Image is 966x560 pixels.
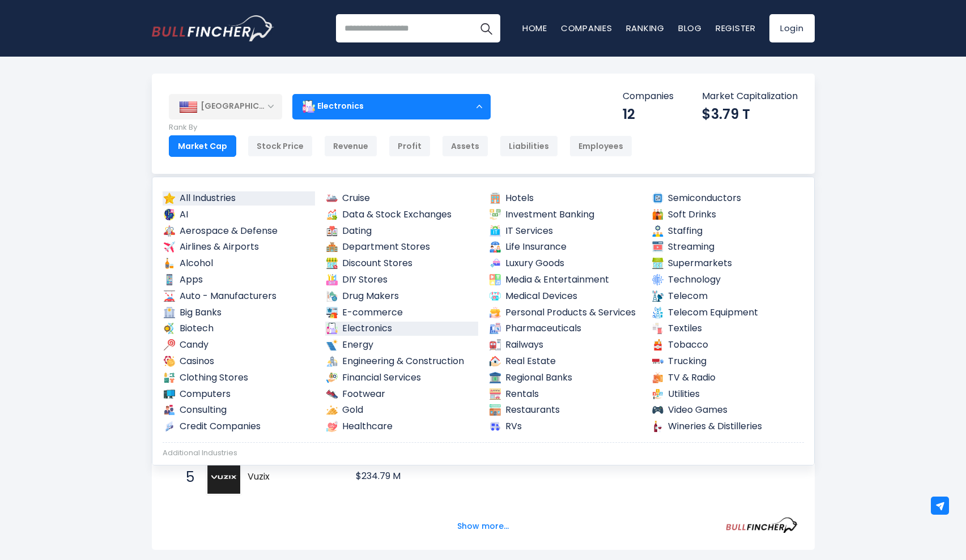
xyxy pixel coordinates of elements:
a: E-commerce [325,306,478,320]
a: Regional Banks [488,371,641,385]
a: Telecom [651,289,804,303]
a: Advertising [163,464,316,478]
a: Blog [678,22,702,34]
a: Medical Devices [488,289,641,303]
a: Real Estate [488,354,641,369]
a: Alcohol [163,257,316,271]
a: Go to homepage [152,15,274,41]
a: Life Insurance [488,240,641,254]
a: Footwear [325,387,478,401]
a: Clothing Stores [163,371,316,385]
a: Biotech [163,322,316,336]
div: Additional Industries [163,448,804,458]
p: Rank By [169,123,632,132]
a: Drug Makers [325,289,478,303]
a: Semiconductors [651,191,804,206]
a: Consulting [163,403,316,417]
a: Electronics [325,322,478,336]
a: Medical Tools [488,464,641,478]
a: Computers [163,387,316,401]
a: Personal Products & Services [488,306,641,320]
div: 12 [623,105,674,123]
a: Login [769,14,815,42]
a: Media & Entertainment [488,273,641,287]
a: Airlines & Airports [163,240,316,254]
div: Market Cap [169,135,236,157]
div: Electronics [292,93,491,119]
a: Healthcare [325,420,478,434]
a: Auto - Manufacturers [163,289,316,303]
a: Data & Stock Exchanges [325,208,478,222]
a: Telecom Equipment [651,306,804,320]
a: Staffing [651,224,804,238]
a: Investment Banking [488,208,641,222]
a: Streaming [651,240,804,254]
text: $234.79 M [356,469,401,482]
a: Companies [561,22,612,34]
span: 5 [180,468,192,487]
p: Market Capitalization [702,91,798,102]
a: Candy [163,338,316,352]
a: Rentals [488,387,641,401]
a: Luxury Goods [488,257,641,271]
a: Discount Stores [325,257,478,271]
img: Bullfincher logo [152,15,274,41]
a: Aerospace & Defense [163,224,316,238]
a: Utilities [651,387,804,401]
a: Ranking [626,22,665,34]
p: Companies [623,91,674,102]
a: Textiles [651,322,804,336]
div: Revenue [324,135,377,157]
a: Wineries & Distilleries [651,420,804,434]
a: Supermarkets [651,257,804,271]
a: Department Stores [325,240,478,254]
div: Stock Price [248,135,313,157]
a: IT Services [488,224,641,238]
a: Credit Companies [163,420,316,434]
a: Energy [325,338,478,352]
a: Renewable Energy [651,464,804,478]
a: Pharmaceuticals [488,322,641,336]
a: Apps [163,273,316,287]
a: Video Games [651,403,804,417]
div: Employees [569,135,632,157]
div: Liabilities [500,135,558,157]
a: AI [163,208,316,222]
a: Farming Supplies [325,464,478,478]
button: Show more... [450,517,516,536]
a: Technology [651,273,804,287]
a: Casinos [163,354,316,369]
a: Cruise [325,191,478,206]
img: Vuzix [207,461,240,494]
div: Profit [389,135,431,157]
a: Restaurants [488,403,641,417]
div: [GEOGRAPHIC_DATA] [169,94,282,119]
a: Financial Services [325,371,478,385]
a: Hotels [488,191,641,206]
a: Big Banks [163,306,316,320]
div: Assets [442,135,488,157]
a: Railways [488,338,641,352]
a: Register [716,22,756,34]
a: Engineering & Construction [325,354,478,369]
a: Soft Drinks [651,208,804,222]
a: Trucking [651,354,804,369]
span: Vuzix [248,471,333,483]
a: Home [522,22,547,34]
a: Gold [325,403,478,417]
a: All Industries [163,191,316,206]
div: $3.79 T [702,105,798,123]
button: Search [472,14,500,42]
a: Tobacco [651,338,804,352]
a: DIY Stores [325,273,478,287]
a: RVs [488,420,641,434]
a: TV & Radio [651,371,804,385]
a: Dating [325,224,478,238]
